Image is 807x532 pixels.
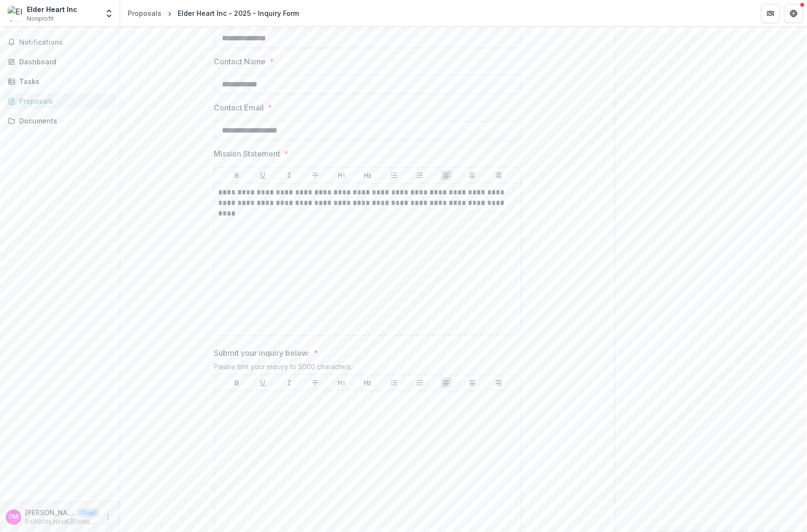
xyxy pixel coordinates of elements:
[8,6,23,21] img: Elder Heart Inc
[19,76,108,86] div: Tasks
[19,116,108,126] div: Documents
[231,169,243,181] button: Bold
[214,148,280,159] p: Mission Statement
[362,377,373,388] button: Heading 2
[19,57,108,67] div: Dashboard
[214,56,266,67] p: Contact Name
[27,14,54,23] span: Nonprofit
[4,35,116,50] button: Notifications
[4,93,116,109] a: Proposals
[257,377,269,388] button: Underline
[178,8,299,18] div: Elder Heart Inc - 2025 - Inquiry Form
[362,169,373,181] button: Heading 2
[309,169,321,181] button: Strike
[283,377,295,388] button: Italicize
[19,38,112,47] span: Notifications
[4,113,116,129] a: Documents
[283,169,295,181] button: Italicize
[440,377,452,388] button: Align Left
[466,377,478,388] button: Align Center
[19,96,108,106] div: Proposals
[124,6,303,20] nav: breadcrumb
[388,169,400,181] button: Bullet List
[214,102,264,113] p: Contact Email
[9,514,18,520] div: Diane McCall
[102,4,116,23] button: Open entity switcher
[440,169,452,181] button: Align Left
[102,511,114,523] button: More
[231,377,243,388] button: Bold
[414,377,426,388] button: Ordered List
[466,169,478,181] button: Align Center
[761,4,780,23] button: Partners
[128,8,161,18] div: Proposals
[414,169,426,181] button: Ordered List
[336,169,347,181] button: Heading 1
[4,73,116,89] a: Tasks
[27,4,77,14] div: Elder Heart Inc
[493,377,504,388] button: Align Right
[25,508,75,518] p: [PERSON_NAME]
[79,508,98,517] p: User
[214,347,310,359] p: Submit your inquiry below:
[388,377,400,388] button: Bullet List
[124,6,165,20] a: Proposals
[4,54,116,70] a: Dashboard
[309,377,321,388] button: Strike
[214,363,521,375] div: Please limit your inquiry to 5000 characters.
[257,169,269,181] button: Underline
[493,169,504,181] button: Align Right
[784,4,803,23] button: Get Help
[336,377,347,388] button: Heading 1
[25,518,98,526] p: [PERSON_NAME][EMAIL_ADDRESS][DOMAIN_NAME]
